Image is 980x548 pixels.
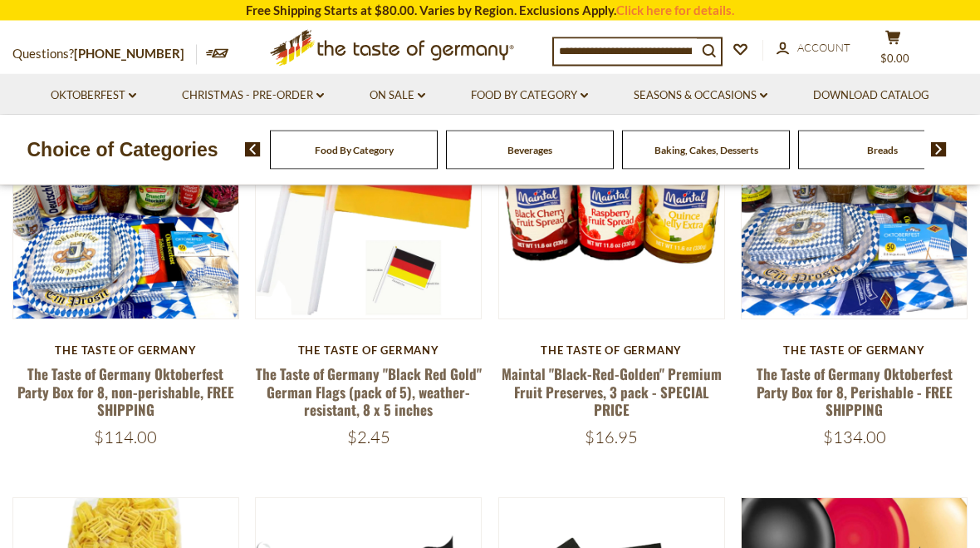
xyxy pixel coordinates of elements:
[182,86,324,105] a: Christmas - PRE-ORDER
[823,427,886,448] span: $134.00
[813,86,929,105] a: Download Catalog
[742,94,967,319] img: The Taste of Germany Oktoberfest Party Box for 8, Perishable - FREE SHIPPING
[51,86,136,105] a: Oktoberfest
[931,142,947,157] img: next arrow
[255,344,482,358] div: The Taste of Germany
[347,427,390,448] span: $2.45
[471,86,588,105] a: Food By Category
[256,364,482,421] a: The Taste of Germany "Black Red Gold" German Flags (pack of 5), weather-resistant, 8 x 5 inches
[867,144,898,156] a: Breads
[880,52,909,65] span: $0.00
[616,2,734,17] a: Click here for details.
[777,39,850,57] a: Account
[868,30,918,72] button: $0.00
[797,41,850,54] span: Account
[741,344,968,358] div: The Taste of Germany
[74,46,184,61] a: [PHONE_NUMBER]
[370,86,425,105] a: On Sale
[499,94,724,319] img: Maintal "Black-Red-Golden" Premium Fruit Preserves, 3 pack - SPECIAL PRICE
[507,144,552,156] a: Beverages
[256,94,481,319] img: The Taste of Germany "Black Red Gold" German Flags (pack of 5), weather-resistant, 8 x 5 inches
[502,364,722,421] a: Maintal "Black-Red-Golden" Premium Fruit Preserves, 3 pack - SPECIAL PRICE
[94,427,157,448] span: $114.00
[12,344,239,358] div: The Taste of Germany
[13,94,238,319] img: The Taste of Germany Oktoberfest Party Box for 8, non-perishable, FREE SHIPPING
[634,86,767,105] a: Seasons & Occasions
[498,344,725,358] div: The Taste of Germany
[654,144,758,156] a: Baking, Cakes, Desserts
[585,427,638,448] span: $16.95
[757,364,953,421] a: The Taste of Germany Oktoberfest Party Box for 8, Perishable - FREE SHIPPING
[315,144,394,156] a: Food By Category
[17,364,234,421] a: The Taste of Germany Oktoberfest Party Box for 8, non-perishable, FREE SHIPPING
[12,43,197,65] p: Questions?
[245,142,261,157] img: previous arrow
